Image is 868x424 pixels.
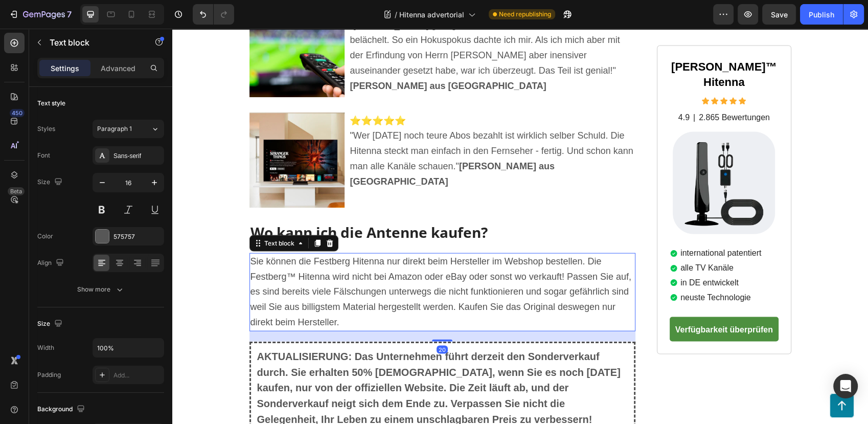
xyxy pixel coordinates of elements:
[113,151,162,161] div: Sans-serif
[503,296,601,305] strong: Verfügbarkeit überprüfen
[4,4,76,25] button: 7
[527,83,598,94] p: 2.865 Bewertungen
[399,9,464,20] span: Hitenna advertorial
[67,8,72,20] p: 7
[264,317,276,325] div: 20
[193,4,234,25] div: Undo/Redo
[506,83,517,94] p: 4.9
[77,284,125,295] div: Show more
[93,339,164,357] input: Auto
[177,102,461,158] span: "Wer [DATE] noch teure Abos bezahlt ist wirklich selber Schuld. Die Hitenna steckt man einfach in...
[800,4,843,25] button: Publish
[499,10,551,19] span: Need republishing
[833,374,858,398] div: Open Intercom Messenger
[37,370,61,380] div: Padding
[101,63,135,74] p: Advanced
[508,234,589,244] p: alle TV Kanäle
[177,52,374,62] strong: [PERSON_NAME] aus [GEOGRAPHIC_DATA]
[113,232,162,241] div: 575757
[37,175,64,189] div: Size
[85,322,448,396] span: AKTUALISIERUNG: Das Unternehmen führt derzeit den Sonderverkauf durch. Sie erhalten 50% [DEMOGRAP...
[177,132,382,158] strong: [PERSON_NAME] aus [GEOGRAPHIC_DATA]
[37,280,164,299] button: Show more
[762,4,796,25] button: Save
[37,232,53,241] div: Color
[771,10,788,19] span: Save
[78,228,459,299] span: Sie können die Festberg Hitenna nur direkt beim Hersteller im Webshop bestellen. Die Festberg™ Hi...
[500,103,603,206] img: gempages_581199970045002670-4100e9ef-2e51-4cef-ae64-a8488d5c1f96.webp
[113,371,162,380] div: Add...
[508,249,589,259] p: in DE entwickelt
[521,83,523,94] p: |
[809,9,834,20] div: Publish
[51,63,79,74] p: Settings
[37,151,50,160] div: Font
[77,84,173,180] img: gempages_581199970045002670-d7fb1dec-51d9-4e18-9f23-bee94f0a7965.webp
[93,120,164,138] button: Paragraph 1
[8,187,25,195] div: Beta
[50,36,136,49] p: Text block
[97,124,132,133] span: Paragraph 1
[508,219,589,230] p: international patentiert
[172,29,868,424] iframe: Design area
[508,263,589,274] p: neuste Technologie
[37,99,65,108] div: Text style
[395,9,397,20] span: /
[37,256,66,270] div: Align
[37,124,55,133] div: Styles
[77,193,464,214] h2: Wo kann ich die Antenne kaufen?
[499,31,605,59] strong: [PERSON_NAME]™ Hitenna
[10,109,25,117] div: 450
[37,343,54,352] div: Width
[177,87,234,97] span: ⭐⭐⭐⭐⭐
[37,317,64,331] div: Size
[37,403,87,416] div: Background
[90,210,124,219] div: Text block
[497,288,606,313] a: Verfügbarkeit überprüfen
